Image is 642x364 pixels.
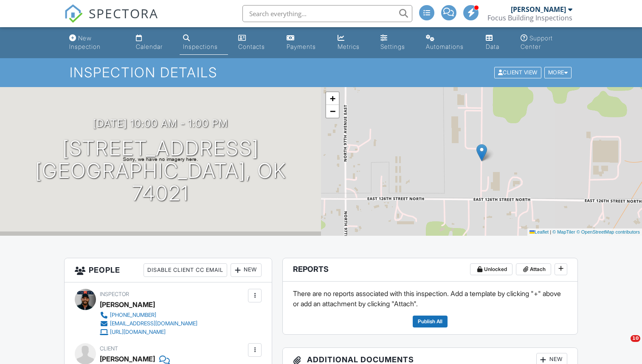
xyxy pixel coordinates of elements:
[552,229,575,234] a: © MapTiler
[183,43,218,50] div: Inspections
[550,229,551,234] span: |
[631,335,640,342] span: 10
[330,93,335,104] span: +
[64,4,83,23] img: The Best Home Inspection Software - Spectora
[136,43,163,50] div: Calendar
[287,43,316,50] div: Payments
[100,311,197,319] a: [PHONE_NUMBER]
[14,137,307,204] h1: [STREET_ADDRESS] [GEOGRAPHIC_DATA], OK 74021
[235,31,276,55] a: Contacts
[238,43,265,50] div: Contacts
[493,69,543,75] a: Client View
[65,258,272,282] h3: People
[283,31,327,55] a: Payments
[110,329,166,336] div: [URL][DOMAIN_NAME]
[482,31,510,55] a: Data
[110,320,197,327] div: [EMAIL_ADDRESS][DOMAIN_NAME]
[100,328,197,336] a: [URL][DOMAIN_NAME]
[544,67,572,79] div: More
[511,5,566,14] div: [PERSON_NAME]
[93,118,228,129] h3: [DATE] 10:00 am - 1:00 pm
[231,263,262,277] div: New
[110,312,156,319] div: [PHONE_NUMBER]
[100,319,197,328] a: [EMAIL_ADDRESS][DOMAIN_NAME]
[330,106,335,116] span: −
[242,5,412,22] input: Search everything...
[100,291,129,297] span: Inspector
[426,43,464,50] div: Automations
[326,92,339,105] a: Zoom in
[521,34,553,50] div: Support Center
[132,31,172,55] a: Calendar
[69,34,101,50] div: New Inspection
[487,14,572,22] div: Focus Building Inspections
[144,263,227,277] div: Disable Client CC Email
[89,4,158,22] span: SPECTORA
[180,31,228,55] a: Inspections
[100,298,155,311] div: [PERSON_NAME]
[64,11,158,29] a: SPECTORA
[613,335,634,356] iframe: Intercom live chat
[66,31,126,55] a: New Inspection
[486,43,499,50] div: Data
[422,31,476,55] a: Automations (Advanced)
[380,43,405,50] div: Settings
[70,65,572,80] h1: Inspection Details
[494,67,541,79] div: Client View
[334,31,370,55] a: Metrics
[326,105,339,118] a: Zoom out
[517,31,576,55] a: Support Center
[476,144,487,161] img: Marker
[338,43,360,50] div: Metrics
[100,345,118,352] span: Client
[577,229,640,234] a: © OpenStreetMap contributors
[529,229,549,234] a: Leaflet
[377,31,416,55] a: Settings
